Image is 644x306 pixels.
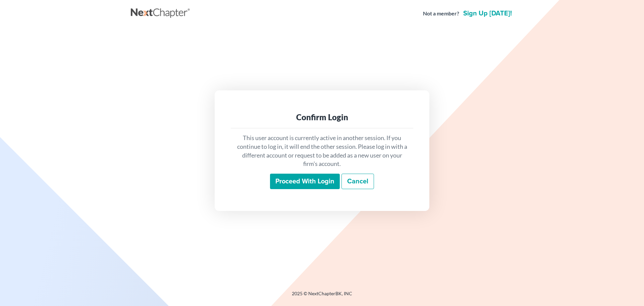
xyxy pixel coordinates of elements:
[341,174,374,189] a: Cancel
[236,112,408,123] div: Confirm Login
[270,174,340,189] input: Proceed with login
[236,134,408,168] p: This user account is currently active in another session. If you continue to log in, it will end ...
[423,10,459,17] strong: Not a member?
[131,290,513,302] div: 2025 © NextChapterBK, INC
[462,10,513,17] a: Sign up [DATE]!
